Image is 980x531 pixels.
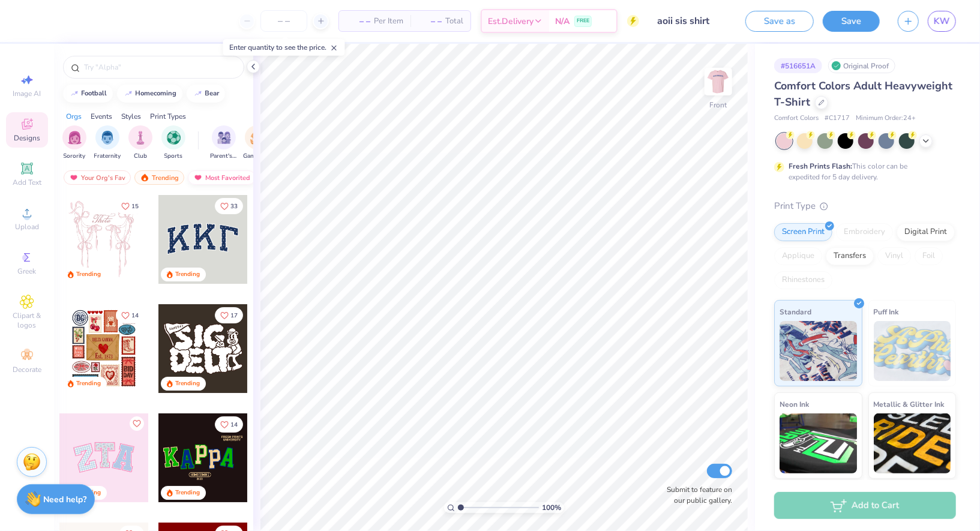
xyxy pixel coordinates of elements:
img: trend_line.gif [70,90,79,97]
span: 14 [230,422,238,428]
span: Clipart & logos [6,311,48,330]
span: Minimum Order: 24 + [856,113,916,124]
strong: Need help? [44,494,87,505]
span: Comfort Colors Adult Heavyweight T-Shirt [774,79,952,109]
button: homecoming [117,85,182,103]
button: Like [116,198,144,214]
div: Rhinestones [774,271,832,289]
img: Parent's Weekend Image [217,131,231,145]
div: Embroidery [836,223,893,241]
img: trending.gif [140,173,149,182]
div: Most Favorited [188,170,256,185]
div: Print Type [774,199,956,213]
div: This color can be expedited for 5 day delivery. [789,161,936,182]
div: filter for Fraternity [94,125,121,161]
button: Save [823,11,880,32]
div: Events [91,111,112,122]
input: Try "Alpha" [83,61,236,73]
button: Like [215,416,243,433]
div: filter for Parent's Weekend [210,125,238,161]
span: 33 [230,203,238,209]
button: filter button [210,125,238,161]
label: Submit to feature on our public gallery. [660,484,732,506]
div: Foil [915,247,943,265]
div: bear [205,90,220,97]
button: football [63,85,113,103]
span: Add Text [13,178,41,187]
div: Enter quantity to see the price. [223,39,345,56]
img: Metallic & Glitter Ink [874,413,951,473]
div: Trending [134,170,184,185]
div: Trending [175,488,200,497]
span: N/A [555,15,570,28]
div: football [82,90,107,97]
div: Vinyl [877,247,911,265]
span: Decorate [13,365,41,374]
div: homecoming [136,90,177,97]
span: 100 % [542,502,561,513]
button: Like [130,416,144,431]
button: filter button [62,125,86,161]
span: Neon Ink [780,398,809,410]
div: Digital Print [897,223,955,241]
div: Orgs [66,111,82,122]
button: filter button [161,125,185,161]
div: # 516651A [774,58,822,73]
span: Game Day [243,152,271,161]
span: Comfort Colors [774,113,819,124]
button: filter button [94,125,121,161]
button: Like [116,307,144,323]
div: Screen Print [774,223,832,241]
img: Fraternity Image [101,131,114,145]
span: FREE [577,17,589,25]
span: Greek [18,266,37,276]
button: Like [215,198,243,214]
img: Puff Ink [874,321,951,381]
span: Club [134,152,147,161]
span: 15 [131,203,139,209]
img: trend_line.gif [124,90,133,97]
img: Sorority Image [68,131,82,145]
span: # C1717 [825,113,850,124]
div: Front [710,100,727,110]
span: Sports [164,152,183,161]
span: 17 [230,313,238,319]
div: Trending [175,379,200,388]
span: – – [418,15,442,28]
div: Original Proof [828,58,895,73]
span: Est. Delivery [488,15,534,28]
div: Trending [76,270,101,279]
img: most_fav.gif [69,173,79,182]
span: KW [934,14,950,28]
img: Club Image [134,131,147,145]
a: KW [928,11,956,32]
span: Per Item [374,15,403,28]
input: – – [260,10,307,32]
button: Like [215,307,243,323]
span: Total [445,15,463,28]
div: Trending [76,379,101,388]
span: Fraternity [94,152,121,161]
span: Metallic & Glitter Ink [874,398,945,410]
img: most_fav.gif [193,173,203,182]
span: Image AI [13,89,41,98]
button: bear [187,85,225,103]
img: trend_line.gif [193,90,203,97]
img: Neon Ink [780,413,857,473]
button: Save as [745,11,814,32]
div: filter for Game Day [243,125,271,161]
img: Front [706,70,730,94]
input: Untitled Design [648,9,736,33]
div: Your Org's Fav [64,170,131,185]
div: filter for Sorority [62,125,86,161]
img: Standard [780,321,857,381]
span: Upload [15,222,39,232]
span: Parent's Weekend [210,152,238,161]
span: Standard [780,305,811,318]
div: filter for Sports [161,125,185,161]
span: Designs [14,133,40,143]
img: Sports Image [167,131,181,145]
div: Print Types [150,111,186,122]
button: filter button [243,125,271,161]
span: Puff Ink [874,305,899,318]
